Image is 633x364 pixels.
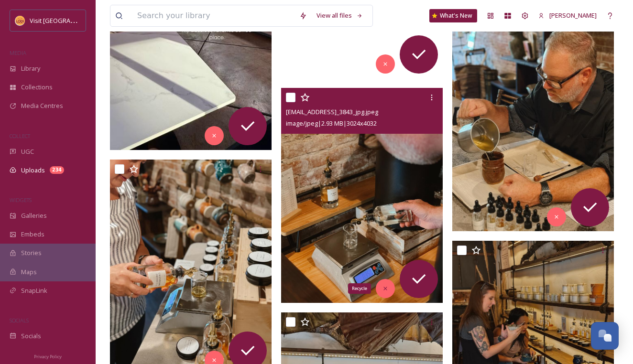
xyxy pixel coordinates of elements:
[50,166,64,174] div: 234
[21,166,45,175] span: Uploads
[34,353,62,360] span: Privacy Policy
[34,350,62,362] a: Privacy Policy
[348,283,371,294] div: Recycle
[21,332,41,341] span: Socials
[10,132,30,139] span: COLLECT
[21,64,40,73] span: Library
[21,268,37,277] span: Maps
[286,107,378,116] span: [EMAIL_ADDRESS]_3843_jpg.jpeg
[15,16,25,25] img: Square%20Social%20Visit%20Lodi.png
[10,317,29,324] span: SOCIALS
[549,11,597,20] span: [PERSON_NAME]
[21,230,44,239] span: Embeds
[21,211,47,220] span: Galleries
[286,119,377,128] span: image/jpeg | 2.93 MB | 3024 x 4032
[21,286,47,295] span: SnapLink
[30,16,104,25] span: Visit [GEOGRAPHIC_DATA]
[21,147,34,156] span: UGC
[10,49,26,56] span: MEDIA
[312,6,368,25] a: View all files
[452,16,614,231] img: ext_1757987094.222519_soyintoyoucandles@gmail.com-IMG_3854_jpg.jpeg
[21,83,53,92] span: Collections
[21,248,42,257] span: Stories
[591,322,619,350] button: Open Chat
[429,9,477,22] a: What's New
[281,88,443,303] img: ext_1757987094.532349_soyintoyoucandles@gmail.com-IMG_3843_jpg.jpeg
[10,196,32,203] span: WIDGETS
[21,101,63,110] span: Media Centres
[534,6,601,25] a: [PERSON_NAME]
[132,5,295,26] input: Search your library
